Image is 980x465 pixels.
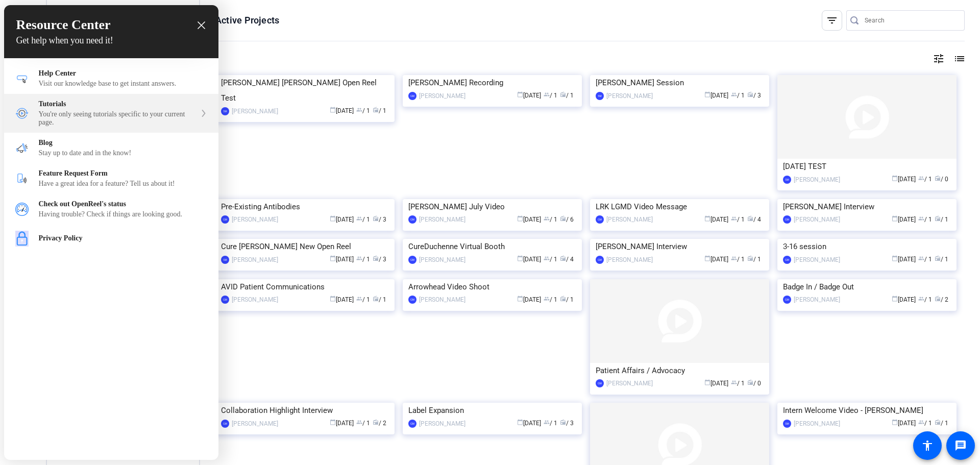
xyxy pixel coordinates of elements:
[39,200,207,208] div: Check out OpenReel's status
[39,110,196,127] div: You're only seeing tutorials specific to your current page.
[4,133,218,163] div: Blog - Go to https://www.openreel.com/blog/ in a new tab
[39,69,207,78] div: Help Center
[15,231,29,247] img: module icon
[16,35,206,46] h2: Get help when you need it!
[4,94,218,133] div: Tutorials
[15,72,29,85] img: module icon
[197,20,206,30] div: close resource center
[15,203,29,216] img: module icon
[39,149,207,157] div: Stay up to date and in the know!
[15,141,29,155] img: module icon
[39,234,207,242] div: Privacy Policy
[4,225,218,253] div: Privacy Policy - Go to https://www.openreel.com/privacy/
[4,194,218,225] div: Check out OpenReel's status - Go to https://www.openreel.com/status in a new tab
[39,80,207,88] div: Visit our knowledge base to get instant answers.
[39,169,207,178] div: Feature Request Form
[39,100,196,108] div: Tutorials
[201,110,207,117] svg: expand
[4,63,218,94] div: Help Center - Go to support.openreel.com in a new tab
[39,139,207,147] div: Blog
[39,180,207,188] div: Have a great idea for a feature? Tell us about it!
[39,210,207,218] div: Having trouble? Check if things are looking good.
[15,107,29,120] img: module icon
[15,172,29,185] img: module icon
[16,17,206,33] h1: Resource Center
[4,163,218,194] div: Feature Request Form - Go to https://openreel.typeform.com/to/ZnK8QrmQ in a new tab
